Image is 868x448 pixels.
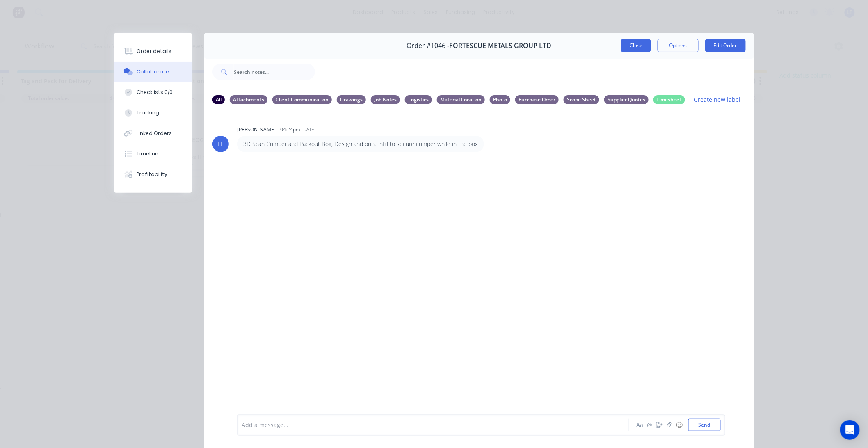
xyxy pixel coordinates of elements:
[450,42,552,50] span: FORTESCUE METALS GROUP LTD
[114,164,192,185] button: Profitability
[604,95,649,104] div: Supplier Quotes
[217,139,224,149] div: TE
[437,95,485,104] div: Material Location
[635,420,645,430] button: Aa
[674,420,684,430] button: ☺
[114,103,192,123] button: Tracking
[515,95,559,104] div: Purchase Order
[407,42,450,50] span: Order #1046 -
[137,109,160,117] div: Tracking
[114,123,192,144] button: Linked Orders
[564,95,599,104] div: Scope Sheet
[840,420,860,440] div: Open Intercom Messenger
[645,420,655,430] button: @
[234,64,315,80] input: Search notes...
[653,95,685,104] div: Timesheet
[114,62,192,82] button: Collaborate
[658,39,699,52] button: Options
[114,144,192,164] button: Timeline
[237,126,276,133] div: [PERSON_NAME]
[230,95,267,104] div: Attachments
[371,95,400,104] div: Job Notes
[705,39,746,52] button: Edit Order
[212,95,225,104] div: All
[137,89,173,96] div: Checklists 0/0
[272,95,332,104] div: Client Communication
[277,126,316,133] div: - 04:24pm [DATE]
[114,82,192,103] button: Checklists 0/0
[405,95,432,104] div: Logistics
[137,68,169,75] div: Collaborate
[490,95,510,104] div: Photo
[337,95,366,104] div: Drawings
[688,419,721,431] button: Send
[690,94,745,105] button: Create new label
[137,130,172,137] div: Linked Orders
[114,41,192,62] button: Order details
[621,39,651,52] button: Close
[243,140,478,148] p: 3D Scan Crimper and Packout Box, Design and print infill to secure crimper while in the box
[137,150,159,158] div: Timeline
[137,48,172,55] div: Order details
[137,171,168,178] div: Profitability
